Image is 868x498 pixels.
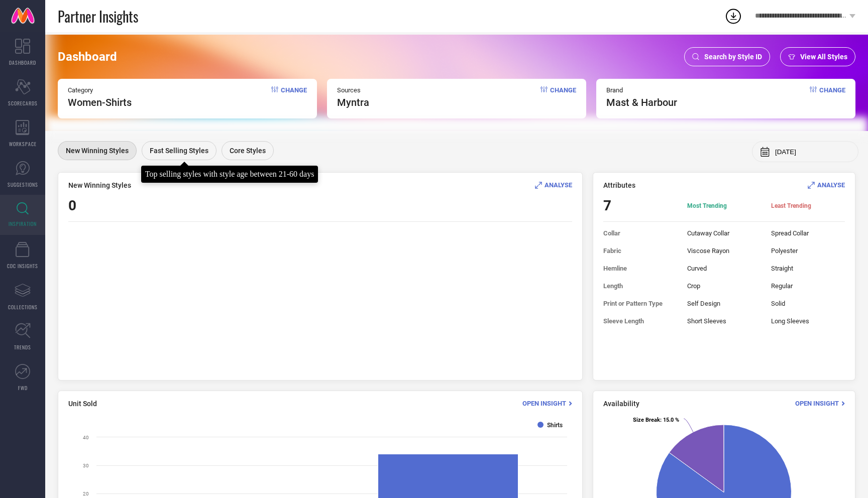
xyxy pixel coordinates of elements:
span: Hemline [603,265,677,272]
span: TRENDS [14,343,31,351]
tspan: Size Break [633,417,660,423]
span: 7 [603,197,677,214]
span: Fast Selling Styles [150,147,208,155]
span: myntra [337,96,369,108]
span: Unit Sold [68,400,97,408]
span: Change [819,86,845,108]
span: Viscose Rayon [687,247,761,255]
text: 20 [83,491,89,496]
span: Partner Insights [58,6,138,27]
span: Availability [603,400,639,408]
span: New Winning Styles [68,181,131,189]
span: ANALYSE [545,181,572,189]
span: Dashboard [58,50,117,64]
span: Self Design [687,300,761,307]
div: Top selling styles with style age between 21-60 days [145,170,314,179]
span: FWD [18,384,28,392]
span: Core Styles [230,147,266,155]
span: COLLECTIONS [8,303,38,311]
span: Open Insight [795,400,839,407]
div: Open Insight [795,399,845,408]
span: View All Styles [800,53,847,61]
span: Change [550,86,576,108]
text: Shirts [547,422,563,429]
span: Women-Shirts [68,96,132,108]
div: Open download list [724,7,742,25]
span: INSPIRATION [9,220,37,227]
span: Regular [771,282,845,290]
span: Category [68,86,132,94]
text: : 15.0 % [633,417,679,423]
span: SUGGESTIONS [8,181,38,188]
span: New Winning Styles [66,147,129,155]
span: WORKSPACE [9,140,37,148]
div: Open Insight [522,399,572,408]
span: Sleeve Length [603,317,677,325]
div: Analyse [535,180,572,190]
span: Attributes [603,181,635,189]
span: Open Insight [522,400,566,407]
span: Least Trending [771,202,845,210]
span: CDC INSIGHTS [7,262,38,270]
text: 40 [83,435,89,440]
span: mast & harbour [606,96,677,108]
span: Collar [603,229,677,237]
span: Curved [687,265,761,272]
div: Analyse [808,180,845,190]
span: Polyester [771,247,845,255]
span: Straight [771,265,845,272]
span: Spread Collar [771,229,845,237]
span: Brand [606,86,677,94]
span: DASHBOARD [9,59,36,66]
span: Long Sleeves [771,317,845,325]
span: Short Sleeves [687,317,761,325]
span: Most Trending [687,202,761,210]
span: Change [281,86,307,108]
input: Select month [775,148,850,156]
span: Search by Style ID [704,53,762,61]
span: Print or Pattern Type [603,300,677,307]
span: Solid [771,300,845,307]
span: Sources [337,86,369,94]
span: Fabric [603,247,677,255]
span: 0 [68,197,76,214]
span: Cutaway Collar [687,229,761,237]
span: Length [603,282,677,290]
span: ANALYSE [817,181,845,189]
text: 30 [83,463,89,468]
span: Crop [687,282,761,290]
span: SCORECARDS [8,99,38,107]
